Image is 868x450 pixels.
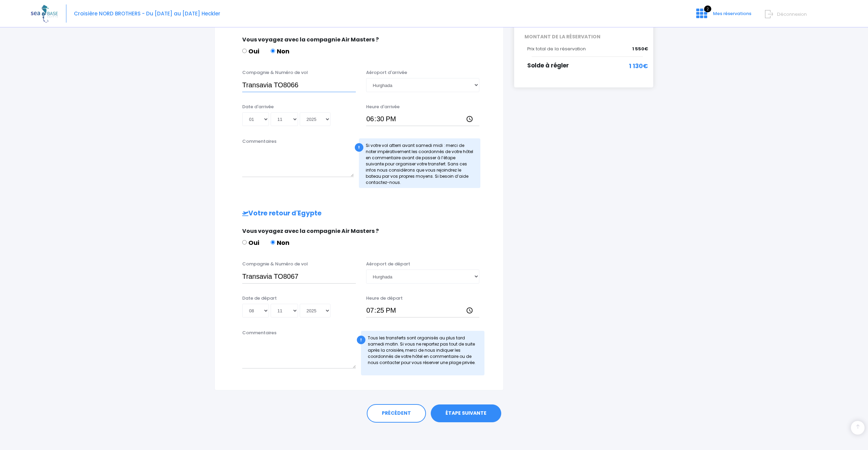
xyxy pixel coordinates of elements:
div: ! [355,143,363,152]
input: Non [271,49,275,53]
label: Heure d'arrivée [366,103,400,110]
label: Heure de départ [366,295,403,302]
span: Croisière NORD BROTHERS - Du [DATE] au [DATE] Heckler [74,10,220,17]
div: ! [357,336,365,344]
label: Compagnie & Numéro de vol [242,261,308,267]
label: Commentaires [242,138,276,145]
label: Date de départ [242,295,277,302]
label: Aéroport de départ [366,261,410,267]
a: PRÉCÉDENT [367,404,426,423]
span: 2 [704,5,711,12]
div: Si votre vol atterri avant samedi midi : merci de noter impérativement les coordonnés de votre hô... [359,138,481,188]
span: Mes réservations [713,10,751,17]
span: Prix total de la réservation [527,46,586,52]
span: Déconnexion [777,11,807,17]
input: Oui [242,49,247,53]
input: Non [271,240,275,245]
span: MONTANT DE LA RÉSERVATION [519,33,648,40]
span: 1 550€ [632,46,648,52]
a: ÉTAPE SUIVANTE [431,404,501,422]
label: Date d'arrivée [242,103,274,110]
span: 1 130€ [629,61,648,71]
div: Tous les transferts sont organisés au plus tard samedi matin. Si vous ne repartez pas tout de sui... [361,331,485,375]
span: Vous voyagez avec la compagnie Air Masters ? [242,36,379,43]
h2: Votre retour d'Egypte [229,210,490,217]
label: Oui [242,47,259,56]
span: Solde à régler [527,61,569,70]
label: Aéroport d'arrivée [366,69,407,76]
label: Compagnie & Numéro de vol [242,69,308,76]
label: Non [271,238,289,247]
label: Commentaires [242,329,276,336]
span: Vous voyagez avec la compagnie Air Masters ? [242,227,379,235]
a: 2 Mes réservations [691,13,755,19]
input: Oui [242,240,247,245]
label: Oui [242,238,259,247]
label: Non [271,47,289,56]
